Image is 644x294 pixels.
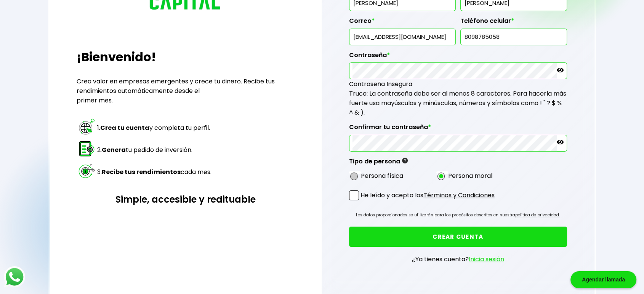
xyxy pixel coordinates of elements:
[349,51,567,63] label: Contraseña
[97,139,212,161] td: 2. tu pedido de inversión.
[412,254,504,264] p: ¿Ya tienes cuenta?
[4,266,25,288] img: logos_whatsapp-icon.242b2217.svg
[102,168,181,176] strong: Recibe tus rendimientos
[349,17,456,29] label: Correo
[349,227,567,247] button: CREAR CUENTA
[78,118,96,136] img: paso 1
[349,80,412,88] span: Contraseña Insegura
[402,158,408,163] img: gfR76cHglkPwleuBLjWdxeZVvX9Wp6JBDmjRYY8JYDQn16A2ICN00zLTgIroGa6qie5tIuWH7V3AapTKqzv+oMZsGfMUqL5JM...
[102,145,126,154] strong: Genera
[460,17,567,29] label: Teléfono celular
[464,29,564,45] input: 10 dígitos
[349,89,566,117] span: Truco: La contraseña debe ser al menos 8 caracteres. Para hacerla más fuerte usa mayúsculas y min...
[469,255,504,264] a: Inicia sesión
[570,271,636,288] div: Agendar llamada
[356,211,560,219] p: Los datos proporcionados se utilizarán para los propósitos descritos en nuestra
[360,190,495,200] p: He leído y acepto los
[352,29,452,45] input: inversionista@gmail.com
[349,123,567,135] label: Confirmar tu contraseña
[77,77,294,105] p: Crea valor en empresas emergentes y crece tu dinero. Recibe tus rendimientos automáticamente desd...
[349,158,408,169] label: Tipo de persona
[448,171,492,181] label: Persona moral
[97,161,212,183] td: 3. cada mes.
[78,162,96,180] img: paso 3
[77,48,294,66] h2: ¡Bienvenido!
[423,191,495,200] a: Términos y Condiciones
[361,171,403,181] label: Persona física
[100,123,149,132] strong: Crea tu cuenta
[97,117,212,139] td: 1. y completa tu perfil.
[78,140,96,158] img: paso 2
[77,193,294,206] h3: Simple, accesible y redituable
[515,212,560,218] a: política de privacidad.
